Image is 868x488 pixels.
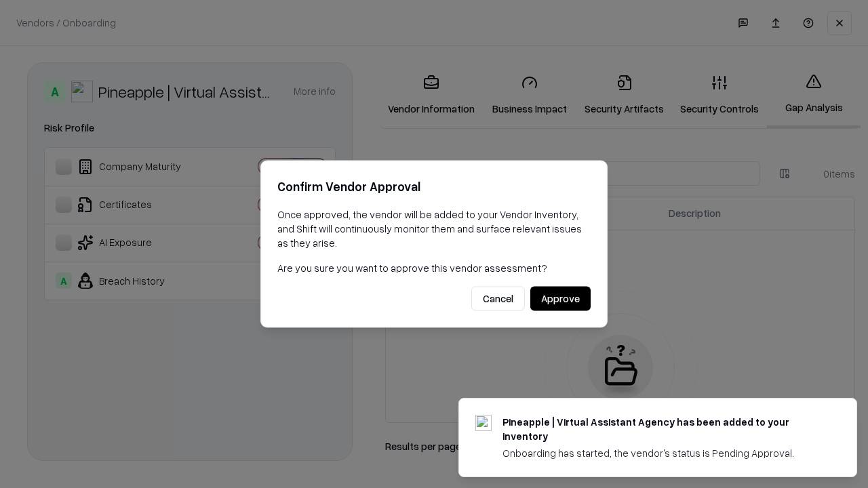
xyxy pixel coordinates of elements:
[502,415,824,443] div: Pineapple | Virtual Assistant Agency has been added to your inventory
[471,287,525,311] button: Cancel
[502,446,824,460] div: Onboarding has started, the vendor's status is Pending Approval.
[475,415,492,431] img: trypineapple.com
[530,287,591,311] button: Approve
[277,207,591,250] p: Once approved, the vendor will be added to your Vendor Inventory, and Shift will continuously mon...
[277,261,591,275] p: Are you sure you want to approve this vendor assessment?
[277,177,591,197] h2: Confirm Vendor Approval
